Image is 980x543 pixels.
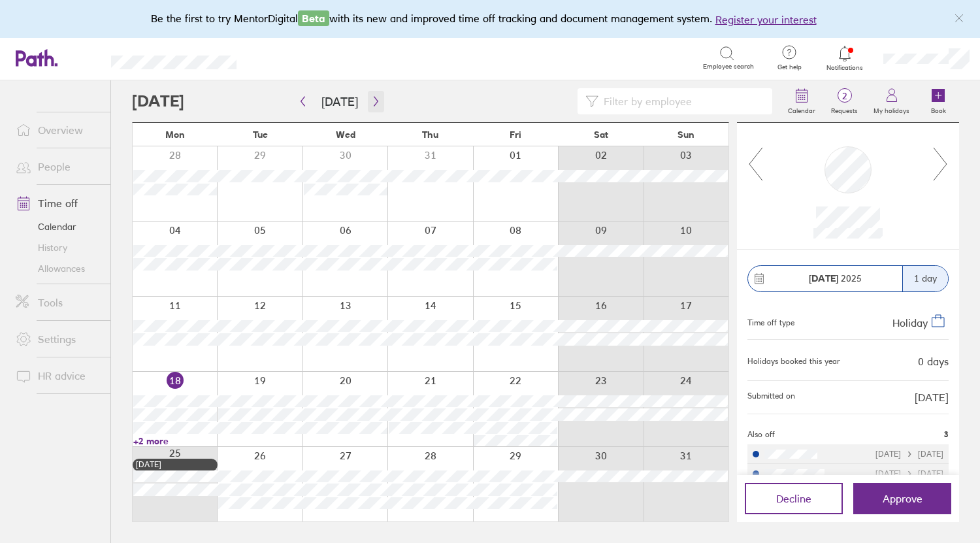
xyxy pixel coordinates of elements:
[918,355,949,367] div: 0 days
[715,12,817,27] button: Register your interest
[823,80,866,122] a: 2Requests
[136,460,214,469] div: [DATE]
[866,80,917,122] a: My holidays
[5,289,110,316] a: Tools
[5,117,110,143] a: Overview
[944,430,949,439] span: 3
[809,272,838,284] strong: [DATE]
[133,435,217,447] a: +2 more
[776,493,811,504] span: Decline
[915,391,949,403] span: [DATE]
[678,129,694,140] span: Sun
[747,357,840,366] div: Holidays booked this year
[253,129,268,140] span: Tue
[866,103,917,115] label: My holidays
[780,103,823,115] label: Calendar
[298,10,329,26] span: Beta
[824,44,866,72] a: Notifications
[5,154,110,180] a: People
[747,430,775,439] span: Also off
[594,129,608,140] span: Sat
[823,91,866,101] span: 2
[5,237,110,258] a: History
[422,129,438,140] span: Thu
[883,493,923,504] span: Approve
[747,391,795,403] span: Submitted on
[780,80,823,122] a: Calendar
[5,216,110,237] a: Calendar
[5,326,110,352] a: Settings
[923,103,954,115] label: Book
[311,91,368,112] button: [DATE]
[5,258,110,279] a: Allowances
[824,64,866,72] span: Notifications
[272,52,305,63] div: Search
[5,190,110,216] a: Time off
[703,63,754,71] span: Employee search
[902,266,948,291] div: 1 day
[510,129,521,140] span: Fri
[875,469,943,478] div: [DATE] [DATE]
[165,129,185,140] span: Mon
[809,273,862,284] span: 2025
[768,63,811,71] span: Get help
[598,89,764,114] input: Filter by employee
[853,483,951,514] button: Approve
[875,450,943,459] div: [DATE] [DATE]
[823,103,866,115] label: Requests
[917,80,959,122] a: Book
[151,10,830,27] div: Be the first to try MentorDigital with its new and improved time off tracking and document manage...
[747,313,794,329] div: Time off type
[892,316,928,329] span: Holiday
[5,363,110,389] a: HR advice
[745,483,843,514] button: Decline
[336,129,355,140] span: Wed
